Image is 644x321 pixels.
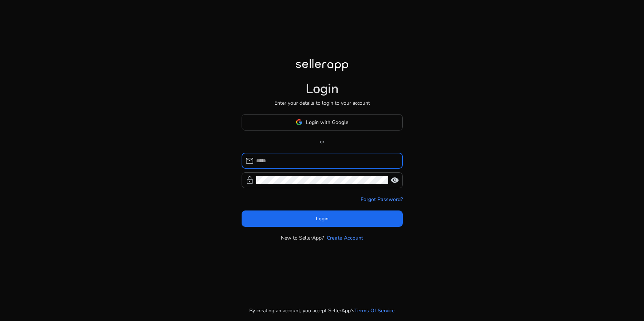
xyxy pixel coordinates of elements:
[354,307,395,314] a: Terms Of Service
[242,210,403,227] button: Login
[306,119,348,126] span: Login with Google
[361,196,403,203] a: Forgot Password?
[390,176,399,185] span: visibility
[242,138,403,145] p: or
[281,234,324,242] p: New to SellerApp?
[327,234,363,242] a: Create Account
[245,176,254,185] span: lock
[274,99,370,107] p: Enter your details to login to your account
[316,215,329,222] span: Login
[242,114,403,131] button: Login with Google
[296,119,302,125] img: google-logo.svg
[245,156,254,165] span: mail
[306,81,339,97] h1: Login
